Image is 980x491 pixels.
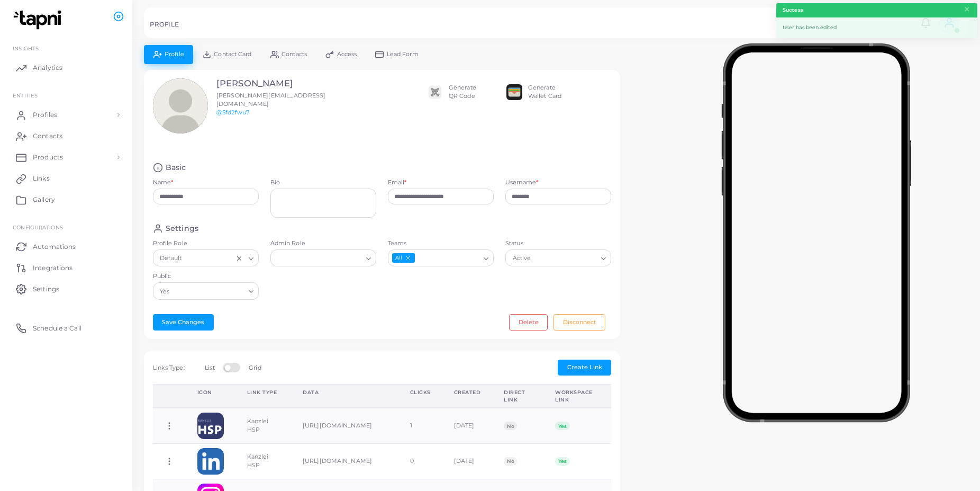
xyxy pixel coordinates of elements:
label: Public [153,272,259,281]
td: Kanzlei HSP [235,408,292,443]
th: Action [153,385,186,408]
input: Search for option [533,253,597,264]
div: Workspace Link [555,389,600,403]
span: Profile [165,51,184,57]
span: Contacts [282,51,307,57]
img: logo [10,10,68,30]
td: 1 [398,408,442,443]
img: phone-mock.b55596b7.png [721,43,911,422]
span: Create Link [567,363,602,371]
span: Settings [33,284,59,294]
span: Yes [555,457,569,466]
div: Clicks [410,389,431,396]
span: INSIGHTS [13,45,39,51]
label: Grid [249,364,261,372]
td: 0 [398,444,442,479]
a: Products [8,147,124,168]
span: Integrations [33,263,72,273]
input: Search for option [275,253,362,264]
span: Active [511,253,532,264]
button: Clear Selected [235,254,243,262]
span: Contact Card [214,51,251,57]
div: Created [454,389,481,396]
a: Schedule a Call [8,317,124,338]
span: Configurations [13,224,63,230]
input: Search for option [172,285,244,297]
button: Save Changes [153,314,214,330]
span: [PERSON_NAME][EMAIL_ADDRESS][DOMAIN_NAME] [216,92,325,108]
label: Profile Role [153,239,259,248]
span: Contacts [33,131,62,141]
a: Gallery [8,189,124,210]
span: Analytics [33,63,62,73]
h4: Settings [166,224,198,234]
a: Links [8,168,124,189]
label: Teams [388,239,494,248]
td: Kanzlei HSP [235,444,292,479]
label: Email [388,178,407,187]
input: Search for option [416,253,479,264]
span: Access [337,51,357,57]
a: Settings [8,278,124,299]
div: Link Type [247,389,280,396]
img: linkedin.png [197,448,224,475]
div: Direct Link [504,389,532,403]
span: Yes [555,422,569,430]
td: [DATE] [442,408,493,443]
td: [DATE] [442,444,493,479]
div: Search for option [505,249,611,266]
span: ENTITIES [13,92,38,99]
div: Generate Wallet Card [528,84,561,101]
div: Search for option [153,282,259,299]
a: Automations [8,236,124,257]
div: Generate QR Code [449,84,476,101]
a: Integrations [8,257,124,278]
button: Deselect All [404,254,412,262]
div: Search for option [153,249,259,266]
button: Disconnect [553,314,605,330]
a: Contacts [8,126,124,147]
label: Bio [270,178,376,187]
span: Gallery [33,195,55,204]
h4: Basic [166,163,186,173]
div: Search for option [270,249,376,266]
strong: Success [783,6,803,14]
img: qr2.png [427,84,443,100]
span: All [392,253,415,263]
label: Username [505,178,538,187]
td: [URL][DOMAIN_NAME] [291,408,398,443]
div: Icon [197,389,224,396]
h5: PROFILE [150,21,179,28]
img: apple-wallet.png [506,84,522,100]
span: Links Type: [153,364,185,371]
span: No [504,457,517,466]
span: Yes [159,286,171,297]
button: Delete [509,314,548,330]
span: Lead Form [387,51,419,57]
td: [URL][DOMAIN_NAME] [291,444,398,479]
img: OMGCqHrPKNBtWkSwrLMjp5teg5pz4nnG-1688716110529 [197,413,224,439]
h3: [PERSON_NAME] [216,78,337,89]
span: Automations [33,242,76,252]
span: Default [159,253,183,264]
span: Schedule a Call [33,324,81,333]
span: Links [33,174,50,183]
span: Products [33,153,63,162]
label: Admin Role [270,239,376,248]
label: List [205,364,214,372]
a: @5fd2fwu7 [216,109,249,116]
div: User has been edited [776,17,977,38]
span: No [504,422,517,430]
div: Data [303,389,387,396]
input: Search for option [184,253,233,264]
label: Name [153,178,174,187]
button: Create Link [558,360,611,376]
a: Analytics [8,57,124,78]
a: Profiles [8,104,124,126]
button: Close [964,4,970,15]
div: Search for option [388,249,494,266]
label: Status [505,239,611,248]
span: Profiles [33,110,57,120]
